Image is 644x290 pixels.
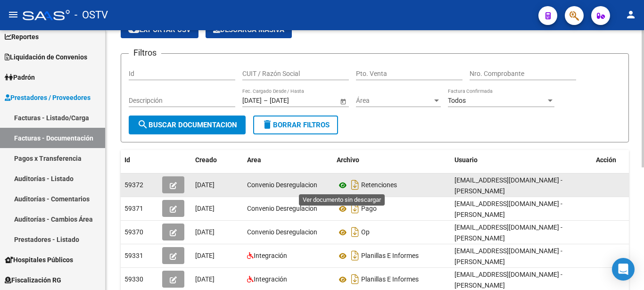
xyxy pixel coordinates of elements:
[124,205,143,212] span: 59371
[195,156,217,164] span: Creado
[337,156,359,164] span: Archivo
[243,150,333,170] datatable-header-cell: Area
[596,156,616,164] span: Acción
[121,150,158,170] datatable-header-cell: Id
[356,97,432,105] span: Área
[625,9,636,20] mat-icon: person
[242,97,262,105] input: Fecha inicio
[454,156,478,164] span: Usuario
[454,200,562,218] span: [EMAIL_ADDRESS][DOMAIN_NAME] - [PERSON_NAME]
[5,32,39,42] span: Reportes
[349,201,361,216] i: Descargar documento
[454,247,562,265] span: [EMAIL_ADDRESS][DOMAIN_NAME] - [PERSON_NAME]
[254,275,287,283] span: Integración
[262,119,273,130] mat-icon: delete
[124,181,143,189] span: 59372
[253,116,338,134] button: Borrar Filtros
[254,252,287,259] span: Integración
[195,181,215,189] span: [DATE]
[592,150,639,170] datatable-header-cell: Acción
[195,275,215,283] span: [DATE]
[270,97,316,105] input: Fecha fin
[454,224,562,242] span: [EMAIL_ADDRESS][DOMAIN_NAME] - [PERSON_NAME]
[454,176,562,195] span: [EMAIL_ADDRESS][DOMAIN_NAME] - [PERSON_NAME]
[361,229,370,236] span: Op
[129,116,246,134] button: Buscar Documentacion
[264,97,268,105] span: –
[5,52,87,62] span: Liquidación de Convenios
[349,224,361,240] i: Descargar documento
[5,92,91,103] span: Prestadores / Proveedores
[5,275,61,285] span: Fiscalización RG
[124,156,130,164] span: Id
[338,96,348,106] button: Open calendar
[195,228,215,236] span: [DATE]
[247,181,317,189] span: Convenio Desregulacion
[195,252,215,259] span: [DATE]
[612,258,635,281] div: Open Intercom Messenger
[124,275,143,283] span: 59330
[349,272,361,287] i: Descargar documento
[454,271,562,289] span: [EMAIL_ADDRESS][DOMAIN_NAME] - [PERSON_NAME]
[361,182,397,189] span: Retenciones
[74,5,108,25] span: - OSTV
[333,150,451,170] datatable-header-cell: Archivo
[5,72,35,83] span: Padrón
[137,121,237,129] span: Buscar Documentacion
[5,255,73,265] span: Hospitales Públicos
[247,205,317,212] span: Convenio Desregulacion
[349,177,361,192] i: Descargar documento
[262,121,330,129] span: Borrar Filtros
[8,9,19,20] mat-icon: menu
[129,46,161,59] h3: Filtros
[361,205,377,213] span: Pago
[361,276,419,283] span: Planillas E Informes
[128,25,191,34] span: Exportar CSV
[247,228,317,236] span: Convenio Desregulacion
[448,97,466,104] span: Todos
[191,150,243,170] datatable-header-cell: Creado
[247,156,261,164] span: Area
[137,119,149,130] mat-icon: search
[349,248,361,263] i: Descargar documento
[124,252,143,259] span: 59331
[451,150,592,170] datatable-header-cell: Usuario
[195,205,215,212] span: [DATE]
[124,228,143,236] span: 59370
[361,252,419,260] span: Planillas E Informes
